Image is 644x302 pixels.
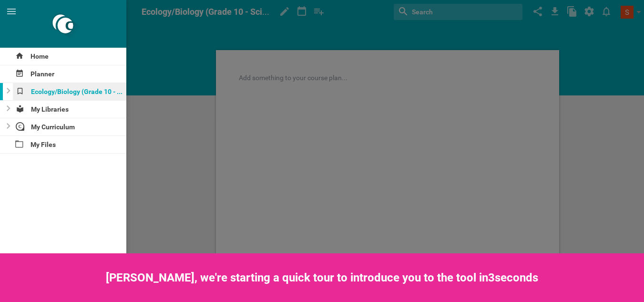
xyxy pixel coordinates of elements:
span: seconds [495,271,538,284]
span: 3 [488,271,495,284]
div: My Libraries [13,101,127,118]
div: Ecology/Biology (Grade 10 - Science) [13,83,127,100]
div: My Curriculum [13,118,127,135]
span: [PERSON_NAME], we're starting a quick tour to introduce you to the tool in [106,271,488,284]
